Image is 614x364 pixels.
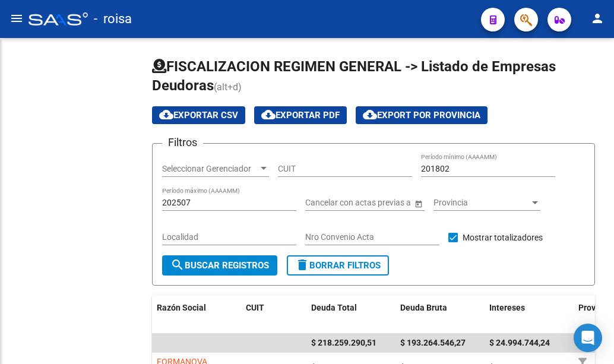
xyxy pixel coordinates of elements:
span: Provincia [578,303,614,312]
datatable-header-cell: Intereses [485,295,574,334]
mat-icon: cloud_download [159,107,173,122]
span: $ 24.994.744,24 [489,338,550,347]
mat-icon: person [590,11,604,26]
button: Export por Provincia [356,106,488,124]
span: Mostrar totalizadores [463,230,543,245]
div: Open Intercom Messenger [574,324,602,352]
span: Exportar PDF [261,110,340,121]
span: CUIT [246,303,264,312]
span: Borrar Filtros [295,260,381,271]
span: Export por Provincia [363,110,480,121]
datatable-header-cell: Razón Social [152,295,241,334]
mat-icon: delete [295,258,309,272]
span: Exportar CSV [159,110,238,121]
span: Deuda Bruta [400,303,447,312]
span: Intereses [489,303,525,312]
span: - roisa [94,6,132,32]
span: FISCALIZACION REGIMEN GENERAL -> Listado de Empresas Deudoras [152,58,556,94]
mat-icon: cloud_download [363,107,377,122]
mat-icon: cloud_download [261,107,276,122]
button: Exportar PDF [254,106,347,124]
span: (alt+d) [214,81,242,93]
span: Razón Social [157,303,206,312]
span: Buscar Registros [170,260,269,271]
span: Deuda Total [311,303,357,312]
button: Borrar Filtros [287,255,389,276]
button: Buscar Registros [162,255,277,276]
span: Seleccionar Gerenciador [162,164,258,174]
span: Provincia [433,198,530,208]
datatable-header-cell: CUIT [241,295,306,334]
span: $ 218.259.290,51 [311,338,376,347]
button: Exportar CSV [152,106,245,124]
mat-icon: menu [10,11,24,26]
mat-icon: search [170,258,185,272]
button: Open calendar [412,197,425,210]
h3: Filtros [162,134,203,151]
datatable-header-cell: Deuda Total [306,295,395,334]
datatable-header-cell: Deuda Bruta [395,295,485,334]
span: $ 193.264.546,27 [400,338,466,347]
